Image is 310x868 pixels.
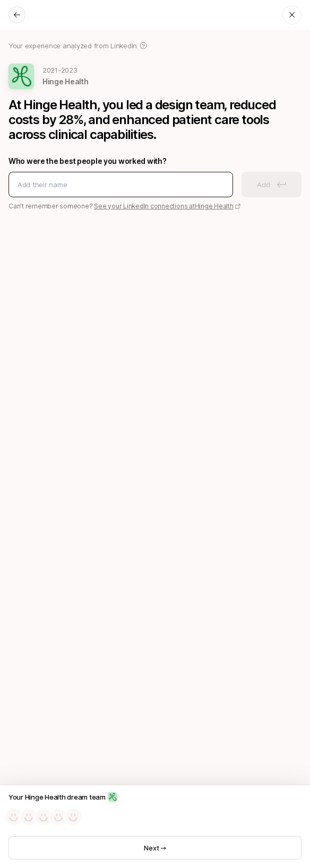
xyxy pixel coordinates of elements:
[20,809,37,826] img: default-avatar.svg
[108,792,117,802] img: 97376a5c_127e_4f89_bd23_531a4b28c211.jpg
[5,809,22,826] img: default-avatar.svg
[8,40,137,51] p: Your experience analyzed from LinkedIn
[35,809,52,826] img: default-avatar.svg
[42,75,89,88] p: Hinge Health
[50,809,67,826] img: default-avatar.svg
[42,65,89,75] p: 2021 - 2023
[8,201,302,211] p: Can’t remember someone?
[94,202,240,210] a: See your LinkedIn connections atHinge Health
[8,792,106,802] p: Your Hinge Health dream team
[8,64,34,89] img: 97376a5c_127e_4f89_bd23_531a4b28c211.jpg
[8,98,302,142] p: At Hinge Health, you led a design team, reduced costs by 28%, and enhanced patient care tools acr...
[65,809,82,826] img: default-avatar.svg
[144,843,166,853] p: Next →
[8,155,302,168] p: Who were the best people you worked with?
[8,836,302,860] button: Next →
[18,179,224,190] input: Add their name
